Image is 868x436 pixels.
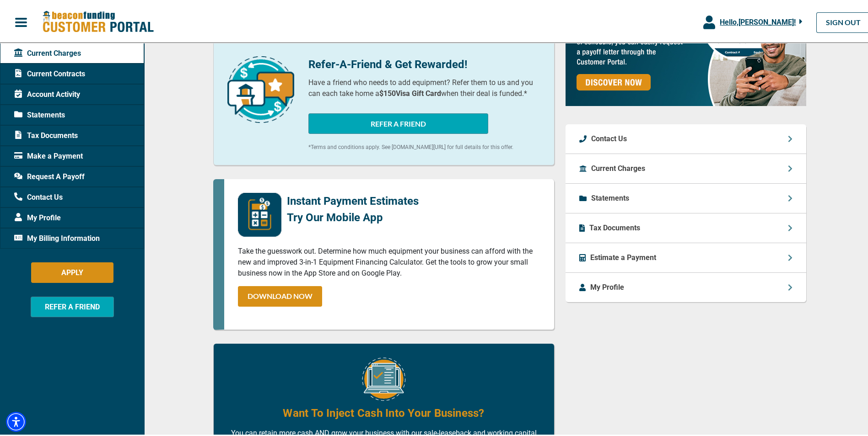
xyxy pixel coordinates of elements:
[379,87,441,96] b: $150 Visa Gift Card
[308,54,540,71] p: Refer-A-Friend & Get Rewarded!
[14,190,63,201] span: Contact Us
[14,46,81,57] span: Current Charges
[238,244,540,277] p: Take the guesswork out. Determine how much equipment your business can afford with the new and im...
[31,261,113,281] button: APPLY
[591,191,629,202] p: Statements
[720,16,796,25] span: Hello, [PERSON_NAME] !
[14,231,100,242] span: My Billing Information
[42,9,154,32] img: Beacon Funding Customer Portal Logo
[31,295,114,315] button: REFER A FRIEND
[14,170,85,181] span: Request A Payoff
[308,75,540,97] p: Have a friend who needs to add equipment? Refer them to us and you can each take home a when thei...
[362,356,405,399] img: Equipment Financing Online Image
[589,221,640,232] p: Tax Documents
[308,112,488,132] button: REFER A FRIEND
[590,280,624,291] p: My Profile
[283,404,484,419] h4: Want To Inject Cash Into Your Business?
[14,211,61,222] span: My Profile
[14,108,65,119] span: Statements
[14,128,78,139] span: Tax Documents
[227,54,294,121] img: refer-a-friend-icon.png
[591,161,645,172] p: Current Charges
[590,250,656,261] p: Estimate a Payment
[238,191,281,235] img: mobile-app-logo.png
[14,87,80,98] span: Account Activity
[14,149,83,160] span: Make a Payment
[287,207,419,224] p: Try Our Mobile App
[591,132,627,143] p: Contact Us
[14,67,85,78] span: Current Contracts
[308,141,540,149] p: *Terms and conditions apply. See [DOMAIN_NAME][URL] for full details for this offer.
[6,410,26,430] div: Accessibility Menu
[238,284,322,305] a: DOWNLOAD NOW
[287,191,419,207] p: Instant Payment Estimates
